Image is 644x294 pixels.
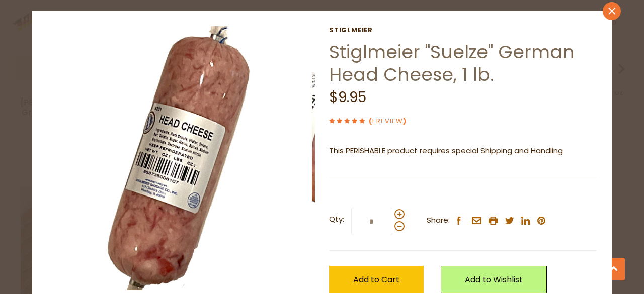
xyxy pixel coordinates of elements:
button: Add to Cart [329,266,424,293]
a: 1 Review [372,116,403,127]
a: Stiglmeier "Suelze" German Head Cheese, 1 lb. [329,39,575,87]
span: Add to Cart [353,274,399,285]
p: This PERISHABLE product requires special Shipping and Handling [329,145,597,157]
input: Qty: [351,208,392,235]
img: Stiglmeier "Suelze" German Head Cheese, 1 lb. [47,26,312,290]
strong: Qty: [329,213,344,226]
span: ( ) [369,116,406,126]
span: Share: [427,214,450,227]
a: Stiglmeier [329,26,597,34]
img: Stiglmeier "Suelze" German Head Cheese, 1 lb. [312,26,577,290]
li: We will ship this product in heat-protective packaging and ice. [339,165,597,177]
a: Add to Wishlist [441,266,547,293]
span: $9.95 [329,87,366,107]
